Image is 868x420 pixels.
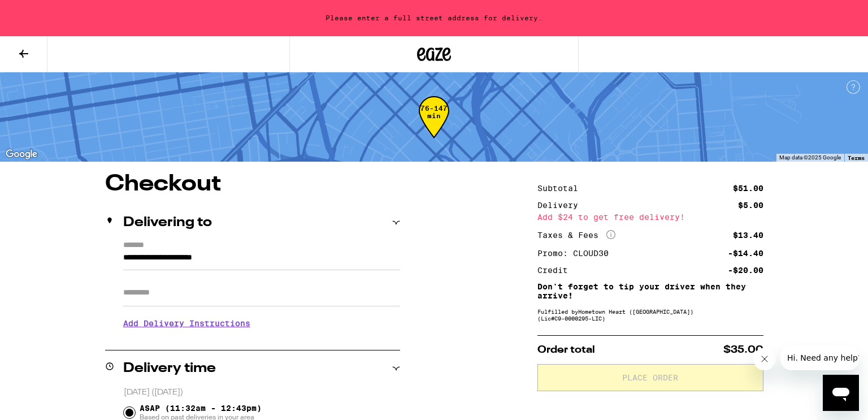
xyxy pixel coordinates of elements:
div: -$20.00 [728,266,763,274]
iframe: Close message [753,348,776,370]
div: Subtotal [537,184,586,192]
img: Google [3,147,40,162]
span: Order total [537,345,595,355]
p: We'll contact you at [PHONE_NUMBER] when we arrive [123,336,400,345]
p: Don't forget to tip your driver when they arrive! [537,282,763,300]
div: -$14.40 [728,249,763,257]
h2: Delivering to [123,216,212,230]
h2: Delivery time [123,362,216,375]
a: Open this area in Google Maps (opens a new window) [3,147,40,162]
span: Map data ©2025 Google [779,154,841,161]
div: 76-147 min [419,105,449,147]
h1: Checkout [105,173,400,196]
div: Add $24 to get free delivery! [537,213,763,221]
span: $35.00 [723,345,763,355]
div: Promo: CLOUD30 [537,249,617,257]
div: Taxes & Fees [537,230,615,240]
div: $5.00 [738,201,763,209]
span: Place Order [622,374,678,382]
div: $13.40 [733,231,763,239]
a: Terms [848,154,865,161]
div: Credit [537,266,576,274]
div: Fulfilled by Hometown Heart ([GEOGRAPHIC_DATA]) (Lic# C9-0000295-LIC ) [537,308,763,322]
button: Place Order [537,364,763,391]
iframe: Message from company [780,345,859,370]
p: [DATE] ([DATE]) [124,387,400,398]
iframe: Button to launch messaging window [823,375,859,411]
h3: Add Delivery Instructions [123,310,400,336]
span: Hi. Need any help? [7,8,81,17]
div: $51.00 [733,184,763,192]
div: Delivery [537,201,586,209]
